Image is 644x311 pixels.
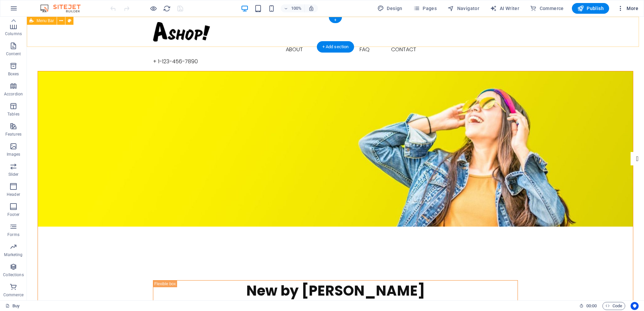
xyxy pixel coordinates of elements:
[602,302,625,310] button: Code
[377,5,402,12] span: Design
[577,5,604,12] span: Publish
[572,3,609,14] button: Publish
[447,5,479,12] span: Navigator
[617,5,638,12] span: More
[445,3,482,14] button: Navigator
[39,4,89,12] img: Editor Logo
[3,272,23,278] p: Collections
[605,302,622,310] span: Code
[7,192,20,197] p: Header
[7,111,19,117] p: Tables
[291,4,302,12] h6: 100%
[411,3,439,14] button: Pages
[586,302,597,310] span: 00 00
[530,5,564,12] span: Commerce
[375,3,405,14] button: Design
[6,51,21,57] p: Content
[7,232,19,237] p: Forms
[5,302,19,310] a: Click to cancel selection. Double-click to open Pages
[527,3,567,14] button: Commerce
[4,252,22,257] p: Marketing
[317,41,354,53] div: + Add section
[149,4,157,12] button: Click here to leave preview mode and continue editing
[329,17,342,23] div: +
[7,152,20,157] p: Images
[614,3,641,14] button: More
[591,303,592,308] span: :
[487,3,522,14] button: AI Writer
[37,19,54,23] span: Menu Bar
[4,91,23,97] p: Accordion
[631,302,639,310] button: Usercentrics
[163,5,171,12] i: Reload page
[490,5,519,12] span: AI Writer
[281,4,305,12] button: 100%
[5,31,22,36] p: Columns
[7,212,19,217] p: Footer
[3,292,23,298] p: Commerce
[8,71,19,77] p: Boxes
[8,172,19,177] p: Slider
[5,132,21,137] p: Features
[413,5,437,12] span: Pages
[163,4,171,12] button: reload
